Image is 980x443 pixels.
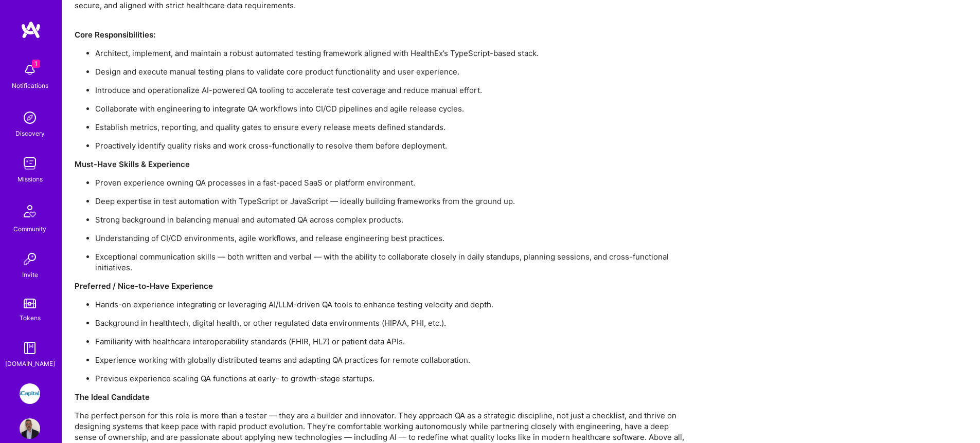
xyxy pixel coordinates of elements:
[20,418,40,439] img: User Avatar
[20,383,40,404] img: iCapital: Building an Alternative Investment Marketplace
[12,80,48,91] div: Notifications
[20,312,41,323] div: Tokens
[13,224,46,234] div: Community
[20,60,40,80] img: bell
[24,299,36,308] img: tokens
[75,392,150,402] strong: The Ideal Candidate
[32,60,40,68] span: 1
[95,336,692,347] p: Familiarity with healthcare interoperability standards (FHIR, HL7) or patient data APIs.
[95,48,692,59] p: Architect, implement, and maintain a robust automated testing framework aligned with HealthEx’s T...
[17,174,43,184] div: Missions
[17,199,42,224] img: Community
[21,21,41,39] img: logo
[95,233,692,244] p: Understanding of CI/CD environments, agile workflows, and release engineering best practices.
[95,103,692,114] p: Collaborate with engineering to integrate QA workflows into CI/CD pipelines and agile release cyc...
[95,318,692,328] p: Background in healthtech, digital health, or other regulated data environments (HIPAA, PHI, etc.).
[95,196,692,207] p: Deep expertise in test automation with TypeScript or JavaScript — ideally building frameworks fro...
[75,30,155,40] strong: Core Responsibilities:
[15,128,45,139] div: Discovery
[95,251,692,273] p: Exceptional communication skills — both written and verbal — with the ability to collaborate clos...
[95,140,692,151] p: Proactively identify quality risks and work cross-functionally to resolve them before deployment.
[20,107,40,128] img: discovery
[95,66,692,77] p: Design and execute manual testing plans to validate core product functionality and user experience.
[22,269,38,280] div: Invite
[95,122,692,133] p: Establish metrics, reporting, and quality gates to ensure every release meets defined standards.
[20,153,40,174] img: teamwork
[75,159,190,169] strong: Must-Have Skills & Experience
[95,355,692,365] p: Experience working with globally distributed teams and adapting QA practices for remote collabora...
[95,214,692,225] p: Strong background in balancing manual and automated QA across complex products.
[95,373,692,384] p: Previous experience scaling QA functions at early- to growth-stage startups.
[5,358,55,369] div: [DOMAIN_NAME]
[95,177,692,188] p: Proven experience owning QA processes in a fast-paced SaaS or platform environment.
[17,418,43,439] a: User Avatar
[20,249,40,269] img: Invite
[95,85,692,96] p: Introduce and operationalize AI-powered QA tooling to accelerate test coverage and reduce manual ...
[95,299,692,310] p: Hands-on experience integrating or leveraging AI/LLM-driven QA tools to enhance testing velocity ...
[75,281,213,291] strong: Preferred / Nice-to-Have Experience
[20,338,40,358] img: guide book
[17,383,43,404] a: iCapital: Building an Alternative Investment Marketplace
